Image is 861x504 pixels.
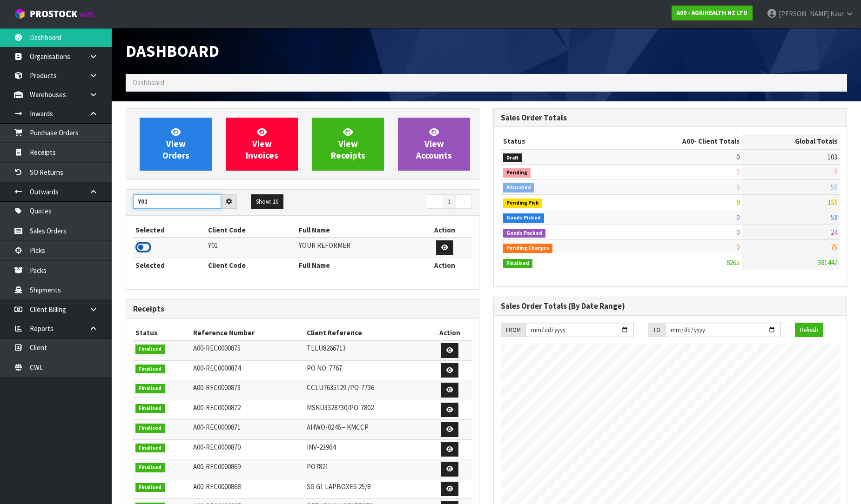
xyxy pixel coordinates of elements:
input: Search clients [133,194,221,209]
span: Finalised [135,463,165,472]
span: 24 [831,228,837,237]
span: A00-REC0000871 [193,423,241,431]
th: Action [417,223,472,238]
th: Action [417,258,472,272]
span: A00-REC0000869 [193,462,241,471]
span: 50 [831,183,837,192]
span: A00-REC0000875 [193,344,241,352]
a: ViewReceipts [312,118,384,171]
th: Client Code [206,223,296,238]
h3: Sales Order Totals (By Date Range) [501,302,840,311]
a: ViewOrders [140,118,212,171]
span: Goods Picked [503,213,544,223]
a: 1 [443,194,456,209]
span: AHWO-0246 – KMCCP [307,423,369,431]
span: Pending Charges [503,244,552,253]
span: View Invoices [246,126,278,161]
th: Status [133,325,191,340]
span: Finalised [135,444,165,453]
span: A00-REC0000872 [193,403,241,412]
span: Dashboard [133,78,164,87]
span: 0 [736,167,740,176]
span: 75 [831,243,837,252]
span: 0 [736,153,740,161]
th: Global Totals [742,134,840,149]
span: A00-REC0000868 [193,482,241,491]
span: Finalised [135,365,165,374]
th: Client Reference [304,325,428,340]
span: TLLU8266713 [307,344,346,352]
span: ProStock [30,8,77,20]
div: FROM [501,323,525,338]
span: Pending Pick [503,199,542,208]
span: 9 [736,198,740,206]
strong: A00 - AGRIHEALTH NZ LTD [677,9,747,17]
span: Finalised [135,404,165,413]
th: Client Code [206,258,296,272]
th: Selected [133,223,206,238]
a: A00 - AGRIHEALTH NZ LTD [672,6,753,20]
span: 103 [827,153,837,161]
span: A00-REC0000874 [193,364,241,372]
span: 0 [736,228,740,237]
span: Draft [503,153,522,163]
span: A00-REC0000870 [193,443,241,451]
th: Full Name [296,258,417,272]
span: 155 [827,198,837,206]
span: Finalised [503,259,532,268]
th: Status [501,134,613,149]
span: Allocated [503,183,534,192]
span: 53 [831,213,837,222]
span: Finalised [135,345,165,354]
td: YOUR REFORMER [296,238,417,258]
span: Pending [503,168,531,178]
span: View Orders [162,126,189,161]
span: Goods Packed [503,229,545,238]
span: Finalised [135,384,165,393]
span: A00-REC0000873 [193,383,241,392]
span: Dashboard [126,40,219,61]
td: Y01 [206,238,296,258]
th: Action [428,325,472,340]
h3: Receipts [133,305,472,313]
span: 9 [834,167,837,176]
span: 0 [736,183,740,192]
span: 0 [736,243,740,252]
span: View Accounts [416,126,452,161]
th: Reference Number [191,325,304,340]
nav: Page navigation [309,194,472,211]
a: → [456,194,472,209]
th: Full Name [296,223,417,238]
span: 8265 [726,258,740,267]
a: ViewAccounts [398,118,470,171]
span: PO NO: 7767 [307,364,342,372]
a: ViewInvoices [226,118,298,171]
th: - Client Totals [613,134,742,149]
span: SG G1 LAPBOXES 25/8 [307,482,370,491]
button: Refresh [795,323,823,338]
span: Finalised [135,424,165,433]
span: MSKU3328730/PO-7802 [307,403,374,412]
span: A00 [682,137,694,146]
th: Selected [133,258,206,272]
span: INV-23964 [307,443,336,451]
a: ← [427,194,443,209]
span: [PERSON_NAME] [779,9,829,18]
span: View Receipts [331,126,365,161]
span: Finalised [135,483,165,492]
button: Show: 10 [251,194,283,209]
span: 0 [736,213,740,222]
span: PO7821 [307,462,329,471]
small: WMS [79,10,94,19]
span: 381447 [818,258,837,267]
span: Kaur [830,9,844,18]
div: TO [648,323,665,338]
span: CCLU7635129 /PO-7736 [307,383,374,392]
img: cube-alt.png [14,8,26,20]
h3: Sales Order Totals [501,113,840,122]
